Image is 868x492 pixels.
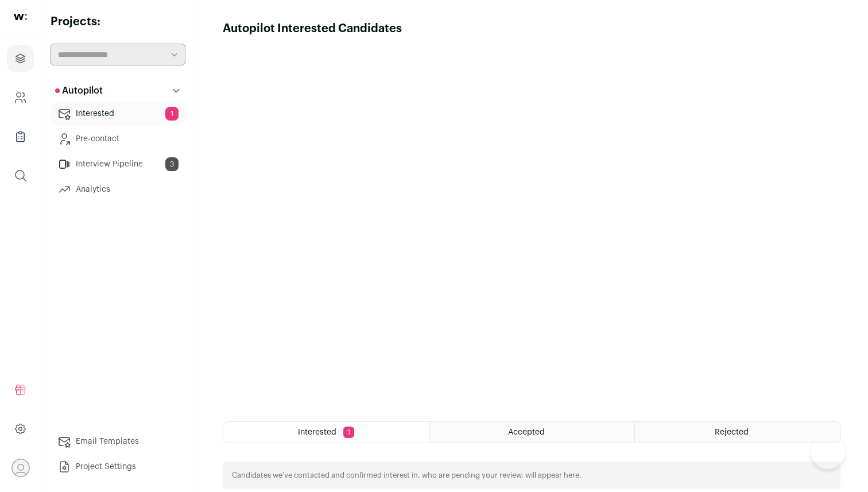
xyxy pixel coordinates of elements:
span: 1 [165,107,179,121]
a: Pre-contact [51,127,185,150]
h1: Autopilot Interested Candidates [223,21,402,37]
a: Project Settings [51,455,185,478]
p: Autopilot [55,84,103,98]
button: Open dropdown [11,459,30,477]
img: wellfound-shorthand-0d5821cbd27db2630d0214b213865d53afaa358527fdda9d0ea32b1df1b89c2c.svg [14,14,27,20]
a: Accepted [429,422,634,443]
span: 3 [165,157,179,171]
a: Analytics [51,178,185,201]
a: Company and ATS Settings [7,84,34,111]
iframe: Help Scout Beacon - Open [811,435,845,469]
span: Interested [298,428,336,436]
a: Company Lists [7,123,34,150]
a: Interested1 [51,102,185,125]
p: Candidates we’ve contacted and confirmed interest in, who are pending your review, will appear here. [232,471,582,480]
span: 1 [343,427,354,438]
button: Autopilot [51,79,185,102]
span: Rejected [715,428,749,436]
span: Accepted [508,428,545,436]
a: Rejected [635,422,840,443]
h2: Projects: [51,14,185,30]
a: Email Templates [51,430,185,453]
iframe: Autopilot Interested [223,37,840,408]
a: Projects [7,45,34,72]
a: Interview Pipeline3 [51,153,185,176]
